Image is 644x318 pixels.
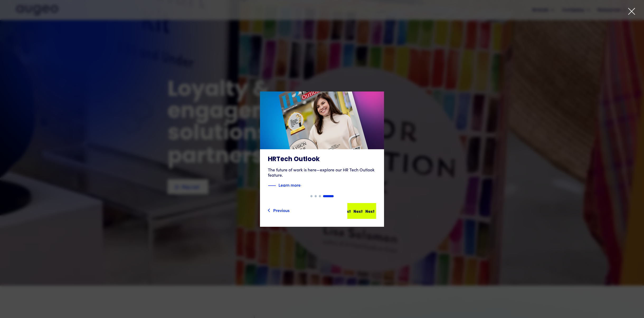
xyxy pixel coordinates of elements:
a: HRTech OutlookThe future of work is here—explore our HR Tech Outlook feature.Blue decorative line... [260,91,384,195]
div: Show slide 2 of 4 [315,195,317,197]
div: Show slide 4 of 4 [323,195,334,197]
div: Next [365,208,375,214]
div: Show slide 1 of 4 [310,195,312,197]
div: Next [353,208,363,214]
div: Previous [273,207,290,213]
h3: HRTech Outlook [268,156,376,163]
a: NextNextNext [347,203,376,219]
img: Blue decorative line [268,182,276,189]
div: The future of work is here—explore our HR Tech Outlook feature. [268,168,376,178]
strong: Learn more [278,182,301,188]
img: Blue text arrow [301,182,309,189]
div: Show slide 3 of 4 [319,195,321,197]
